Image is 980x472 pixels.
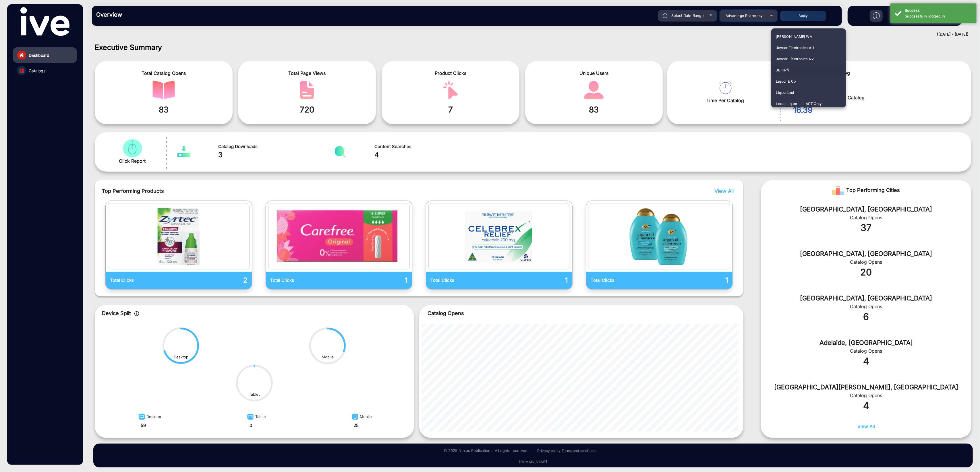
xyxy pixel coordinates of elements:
div: Success [905,8,972,13]
span: Jaycar Electronics NZ [776,53,814,65]
span: Liquor & Co [776,76,795,87]
span: Liquorland [776,87,794,98]
span: [PERSON_NAME] WA [776,31,812,42]
span: Jaycar Electronics AU [776,42,814,53]
span: Local Liquor - LL ACT Only [776,98,822,109]
span: JB Hi-fi [776,65,789,76]
div: Successfully logged in [905,13,972,19]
